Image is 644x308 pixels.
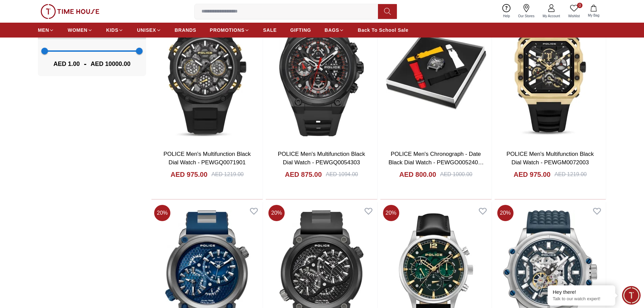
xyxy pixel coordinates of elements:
[175,27,196,33] span: BRANDS
[175,24,196,36] a: BRANDS
[290,24,311,36] a: GIFTING
[285,170,322,179] h4: AED 875.00
[41,4,99,19] img: ...
[278,151,365,166] a: POLICE Men's Multifunction Black Dial Watch - PEWGQ0054303
[263,27,277,33] span: SALE
[358,24,408,36] a: Back To School Sale
[506,151,594,166] a: POLICE Men's Multifunction Black Dial Watch - PEWGM0072003
[106,27,118,33] span: KIDS
[171,170,208,179] h4: AED 975.00
[383,205,399,221] span: 20 %
[564,3,584,20] a: 0Wishlist
[514,3,539,20] a: Our Stores
[325,24,344,36] a: BAGS
[388,151,484,174] a: POLICE Men's Chronograph - Date Black Dial Watch - PEWGO0052402-SET
[566,14,582,19] span: Wishlist
[268,205,285,221] span: 20 %
[325,27,339,33] span: BAGS
[577,3,582,8] span: 0
[68,24,93,36] a: WOMEN
[585,13,602,18] span: My Bag
[290,27,311,33] span: GIFTING
[212,170,244,179] div: AED 1219.00
[554,170,587,179] div: AED 1219.00
[553,296,610,302] p: Talk to our watch expert!
[516,14,537,19] span: Our Stores
[163,151,251,166] a: POLICE Men's Multifunction Black Dial Watch - PEWGQ0071901
[263,24,277,36] a: SALE
[53,59,80,69] span: AED 1.00
[137,27,156,33] span: UNISEX
[358,27,408,33] span: Back To School Sale
[106,24,123,36] a: KIDS
[326,170,358,179] div: AED 1094.00
[622,286,641,305] div: Chat Widget
[154,205,170,221] span: 20 %
[540,14,563,19] span: My Account
[499,3,514,20] a: Help
[80,58,91,69] span: -
[440,170,472,179] div: AED 1000.00
[68,27,88,33] span: WOMEN
[91,59,130,69] span: AED 10000.00
[399,170,436,179] h4: AED 800.00
[584,3,603,19] button: My Bag
[210,27,245,33] span: PROMOTIONS
[137,24,161,36] a: UNISEX
[500,14,513,19] span: Help
[497,205,514,221] span: 20 %
[38,27,49,33] span: MEN
[38,24,54,36] a: MEN
[553,289,610,295] div: Hey there!
[514,170,550,179] h4: AED 975.00
[210,24,250,36] a: PROMOTIONS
